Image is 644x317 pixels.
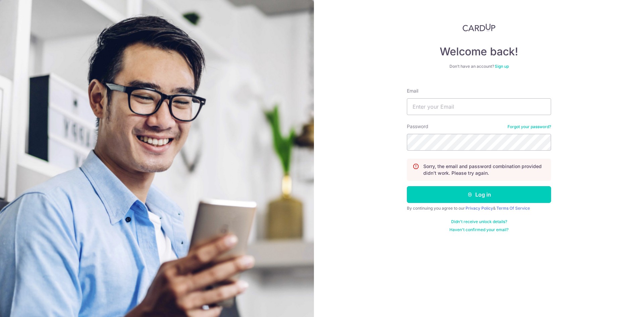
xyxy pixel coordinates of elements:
a: Forgot your password? [507,124,551,129]
div: Don’t have an account? [407,64,551,69]
h4: Welcome back! [407,45,551,58]
input: Enter your Email [407,98,551,115]
a: Terms Of Service [496,206,530,211]
label: Email [407,88,418,94]
a: Sign up [495,64,509,69]
label: Password [407,123,428,130]
a: Haven't confirmed your email? [449,227,508,232]
img: CardUp Logo [463,23,495,32]
div: By continuing you agree to our & [407,206,551,211]
a: Didn't receive unlock details? [451,219,507,224]
button: Log in [407,186,551,203]
p: Sorry, the email and password combination provided didn't work. Please try again. [423,163,545,176]
a: Privacy Policy [466,206,493,211]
